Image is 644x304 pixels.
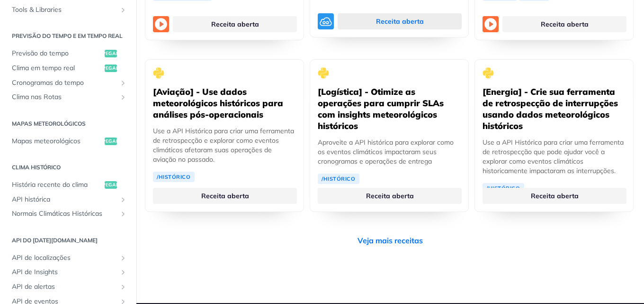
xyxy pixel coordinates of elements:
[376,17,424,26] font: Receita aberta
[12,32,123,39] font: Previsão do tempo e em tempo real
[7,265,129,279] a: API de InsightsMostrar subpáginas para Insights API
[318,188,462,204] a: Receita aberta
[12,64,75,72] font: Clima em tempo real
[102,65,119,71] font: pegar
[318,138,454,166] font: Aproveite a API histórica para explorar como os eventos climáticos impactaram seus cronogramas e ...
[211,20,259,28] font: Receita aberta
[153,86,283,120] font: [Aviação] - Use dados meteorológicos históricos para análises pós-operacionais
[119,6,127,14] button: Show subpages for Tools & Libraries
[318,174,359,184] a: /Histórico
[7,193,129,207] a: API históricaMostrar subpáginas para API Histórica
[12,78,84,87] font: Cronogramas do tempo
[7,61,129,75] a: Clima em tempo realpegar
[338,13,462,29] a: Receita aberta
[531,192,579,200] font: Receita aberta
[7,90,129,104] a: Clima nas RotasMostrar subpáginas para Clima em Rotas
[119,283,127,291] button: Mostrar subpáginas para API de alertas
[12,137,80,145] font: Mapas meteorológicos
[153,188,297,204] a: Receita aberta
[12,282,55,291] font: API de alertas
[102,50,119,56] font: pegar
[12,267,58,276] font: API de Insights
[358,236,423,245] font: Veja mais receitas
[7,251,129,265] a: API de localizaçõesMostrar subpáginas para API de locais
[173,16,297,32] a: Receita aberta
[201,192,249,200] font: Receita aberta
[12,49,69,57] font: Previsão do tempo
[12,164,61,171] font: Clima histórico
[119,254,127,262] button: Mostrar subpáginas para API de locais
[12,5,117,15] span: Tools & Libraries
[153,172,195,182] a: /Histórico
[366,192,414,200] font: Receita aberta
[7,3,129,17] a: Tools & LibrariesShow subpages for Tools & Libraries
[12,120,86,127] font: Mapas meteorológicos
[7,76,129,90] a: Cronogramas do tempoMostrar subpáginas para Cronogramas do Tempo
[119,93,127,101] button: Mostrar subpáginas para Clima em Rotas
[102,138,119,144] font: pegar
[7,46,129,61] a: Previsão do tempopegar
[541,20,589,28] font: Receita aberta
[12,253,71,262] font: API de localizações
[318,86,444,131] font: [Logística] - Otimize as operações para cumprir SLAs com insights meteorológicos históricos
[12,209,102,218] font: Normais Climáticas Históricas
[12,195,50,203] font: API histórica
[7,207,129,221] a: Normais Climáticas HistóricasMostrar subpáginas para Normais Climáticas Históricas
[153,127,294,164] font: Use a API Histórica para criar uma ferramenta de retrospecção e explorar como eventos climáticos ...
[7,178,129,192] a: História recente do climapegar
[486,185,520,192] font: /Histórico
[483,188,626,204] a: Receita aberta
[483,138,624,175] font: Use a API Histórica para criar uma ferramenta de retrospecção que pode ajudar você a explorar com...
[7,134,129,148] a: Mapas meteorológicospegar
[358,235,423,246] a: Veja mais receitas
[119,268,127,276] button: Mostrar subpáginas para Insights API
[7,280,129,294] a: API de alertasMostrar subpáginas para API de alertas
[12,180,88,189] font: História recente do clima
[12,92,62,101] font: Clima nas Rotas
[12,237,98,244] font: API do [DATE][DOMAIN_NAME]
[483,86,618,131] font: [Energia] - Crie sua ferramenta de retrospecção de interrupções usando dados meteorológicos histó...
[483,183,524,193] a: /Histórico
[502,16,626,32] a: Receita aberta
[322,175,356,182] font: /Histórico
[119,210,127,218] button: Mostrar subpáginas para Normais Climáticas Históricas
[102,182,119,188] font: pegar
[119,79,127,87] button: Mostrar subpáginas para Cronogramas do Tempo
[157,174,191,180] font: /Histórico
[119,196,127,203] button: Mostrar subpáginas para API Histórica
